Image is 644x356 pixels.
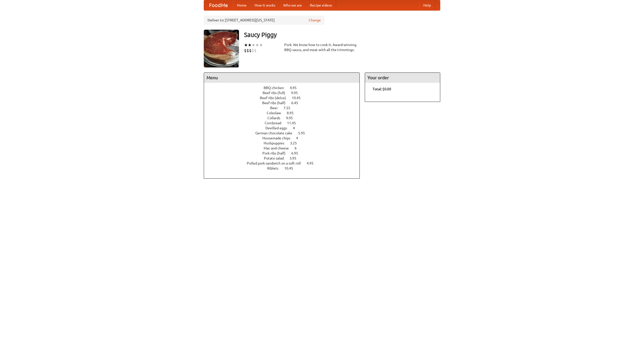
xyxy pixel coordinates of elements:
li: ★ [252,42,255,48]
span: Coleslaw [267,111,286,115]
div: Deliver to: [STREET_ADDRESS][US_STATE] [204,16,325,25]
img: angular.jpg [204,30,239,67]
span: 9.95 [291,91,303,95]
span: Housemade chips [262,136,295,140]
span: 7.55 [284,106,295,110]
span: 6.45 [291,101,303,105]
a: Beef ribs (delux) 10.45 [260,96,310,100]
span: Devilled eggs [265,126,292,130]
a: Potato salad 3.95 [264,156,306,160]
a: Housemade chips 4 [262,136,307,140]
a: Pork ribs (half) 6.95 [262,151,307,155]
span: 6 [295,146,302,150]
a: Collards 9.95 [267,116,302,120]
li: ★ [244,42,248,48]
div: Pork. We know how to cook it. Award-winning BBQ sauce, and meat with all the trimmings. [284,42,360,52]
span: Potato salad [264,156,289,160]
a: Riblets 10.45 [267,166,302,170]
a: Hushpuppies 3.25 [264,141,306,145]
span: Riblets [267,166,284,170]
a: Help [419,0,435,10]
li: $ [249,48,252,53]
span: 10.45 [292,96,306,100]
span: 3.95 [290,156,301,160]
span: Beef ribs (full) [263,91,290,95]
a: FoodMe [204,0,233,10]
a: Cornbread 11.45 [265,121,305,125]
a: Devilled eggs 4 [265,126,304,130]
a: Recipe videos [306,0,336,10]
b: Total: $0.00 [373,87,391,91]
span: Collards [267,116,285,120]
span: Beer [270,106,283,110]
span: 3.25 [290,141,302,145]
h4: Your order [365,73,440,83]
a: German chocolate cake 5.95 [255,131,314,135]
span: 4.95 [290,86,302,90]
span: Pulled pork sandwich on a soft roll [247,161,306,165]
li: $ [247,48,249,53]
h3: Saucy Piggy [244,30,440,40]
span: 4 [293,126,300,130]
span: 4 [296,136,303,140]
a: Pulled pork sandwich on a soft roll 4.95 [247,161,323,165]
span: Mac and cheese [264,146,294,150]
span: 11.45 [287,121,301,125]
span: 8.95 [287,111,299,115]
li: ★ [259,42,263,48]
li: $ [254,48,257,53]
a: Beef ribs (half) 6.45 [262,101,307,105]
span: 4.95 [307,161,318,165]
span: Beef ribs (half) [262,101,291,105]
h4: Menu [204,73,359,83]
span: 9.95 [286,116,298,120]
a: Change [309,18,321,23]
a: BBQ chicken 4.95 [264,86,306,90]
span: Hushpuppies [264,141,289,145]
li: $ [252,48,254,53]
span: Beef ribs (delux) [260,96,291,100]
span: 6.95 [291,151,303,155]
span: 10.45 [284,166,298,170]
li: ★ [248,42,252,48]
a: Who we are [279,0,306,10]
span: BBQ chicken [264,86,289,90]
span: Cornbread [265,121,286,125]
li: $ [244,48,247,53]
a: Home [233,0,251,10]
li: ★ [255,42,259,48]
span: German chocolate cake [255,131,297,135]
a: Mac and cheese 6 [264,146,306,150]
a: Beer 7.55 [270,106,300,110]
span: 5.95 [298,131,310,135]
a: How it works [251,0,279,10]
span: Pork ribs (half) [262,151,291,155]
a: Beef ribs (full) 9.95 [263,91,307,95]
a: Coleslaw 8.95 [267,111,303,115]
